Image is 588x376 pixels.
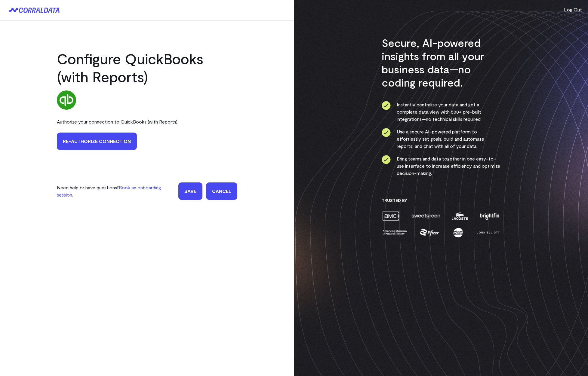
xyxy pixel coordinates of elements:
img: ico-check-circle-4b19435c.svg [382,128,391,137]
h3: Secure, AI-powered insights from all your business data—no coding required. [382,36,500,89]
img: lacoste-7a6b0538.png [451,211,469,221]
img: amc-0b11a8f1.png [382,211,401,221]
img: moon-juice-c312e729.png [452,227,464,238]
li: Instantly centralize your data and get a complete data view with 500+ pre-built integrations—no t... [382,101,500,123]
a: Re-authorize Connection [57,133,137,150]
input: Save [178,182,202,200]
img: john-elliott-25751c40.png [476,227,500,238]
div: Authorize your connection to QuickBooks (with Reports). [57,115,237,129]
img: ico-check-circle-4b19435c.svg [382,155,391,164]
img: ico-check-circle-4b19435c.svg [382,101,391,110]
p: Need help or have questions? [57,184,175,198]
img: sweetgreen-1d1fb32c.png [411,211,441,221]
img: amnh-5afada46.png [382,227,408,238]
h2: Configure QuickBooks (with Reports) [57,50,237,86]
img: quickbooks-67797952.svg [57,90,76,110]
h3: Trusted By [382,198,500,203]
li: Use a secure AI-powered platform to effortlessly set goals, build and automate reports, and chat ... [382,128,500,150]
img: pfizer-e137f5fc.png [419,227,440,238]
button: Log Out [564,6,582,13]
img: brightfin-a251e171.png [479,211,500,221]
li: Bring teams and data together in one easy-to-use interface to increase efficiency and optimize de... [382,155,500,177]
a: Cancel [206,182,237,200]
